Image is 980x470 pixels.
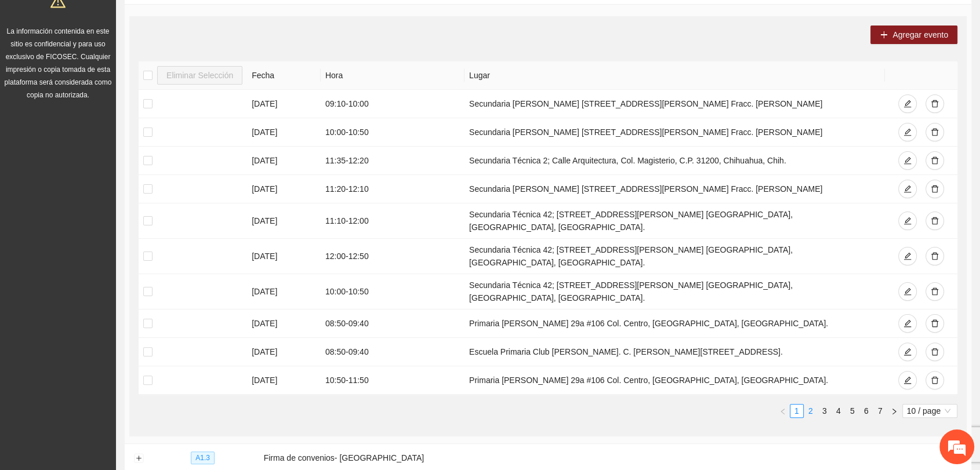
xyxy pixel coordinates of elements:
[859,404,873,418] li: 6
[818,404,832,418] li: 3
[931,348,939,357] span: delete
[903,217,912,226] span: edit
[903,348,912,357] span: edit
[887,404,901,418] li: Next Page
[6,316,221,357] textarea: Escriba su mensaje y pulse “Intro”
[903,287,912,297] span: edit
[779,408,786,415] span: left
[247,203,321,239] td: [DATE]
[190,6,218,34] div: Minimizar ventana de chat en vivo
[321,118,464,147] td: 10:00 - 10:50
[464,203,885,239] td: Secundaria Técnica 42; [STREET_ADDRESS][PERSON_NAME] [GEOGRAPHIC_DATA], [GEOGRAPHIC_DATA], [GEOGR...
[67,155,160,272] span: Estamos en línea.
[898,247,917,265] button: edit
[898,212,917,230] button: edit
[804,404,818,418] li: 2
[903,100,912,109] span: edit
[898,282,917,301] button: edit
[464,239,885,274] td: Secundaria Técnica 42; [STREET_ADDRESS][PERSON_NAME] [GEOGRAPHIC_DATA], [GEOGRAPHIC_DATA], [GEOGR...
[321,274,464,309] td: 10:00 - 10:50
[776,404,790,418] button: left
[464,366,885,395] td: Primaria [PERSON_NAME] 29a #106 Col. Centro, [GEOGRAPHIC_DATA], [GEOGRAPHIC_DATA].
[931,217,939,226] span: delete
[925,180,944,198] button: delete
[873,404,887,418] li: 7
[321,366,464,395] td: 10:50 - 11:50
[925,94,944,113] button: delete
[321,239,464,274] td: 12:00 - 12:50
[925,343,944,361] button: delete
[903,156,912,166] span: edit
[247,239,321,274] td: [DATE]
[247,366,321,395] td: [DATE]
[464,309,885,338] td: Primaria [PERSON_NAME] 29a #106 Col. Centro, [GEOGRAPHIC_DATA], [GEOGRAPHIC_DATA].
[247,175,321,203] td: [DATE]
[191,451,215,464] span: A1.3
[891,408,898,415] span: right
[898,94,917,113] button: edit
[790,404,804,418] li: 1
[321,203,464,239] td: 11:10 - 12:00
[925,212,944,230] button: delete
[157,66,242,85] button: Eliminar Selección
[776,404,790,418] li: Previous Page
[832,405,845,417] a: 4
[247,274,321,309] td: [DATE]
[903,185,912,194] span: edit
[892,28,948,41] span: Agregar evento
[818,405,831,417] a: 3
[931,287,939,297] span: delete
[931,376,939,385] span: delete
[846,405,859,417] a: 5
[832,404,845,418] li: 4
[464,147,885,175] td: Secundaria Técnica 2; Calle Arquitectura, Col. Magisterio, C.P. 31200, Chihuahua, Chih.
[902,404,957,418] div: Page Size
[898,314,917,333] button: edit
[925,123,944,141] button: delete
[845,404,859,418] li: 5
[887,404,901,418] button: right
[321,309,464,338] td: 08:50 - 09:40
[321,90,464,118] td: 09:10 - 10:00
[464,338,885,366] td: Escuela Primaria Club [PERSON_NAME]. C. [PERSON_NAME][STREET_ADDRESS].
[247,118,321,147] td: [DATE]
[931,100,939,109] span: delete
[247,338,321,366] td: [DATE]
[134,454,143,463] button: Expand row
[931,185,939,194] span: delete
[931,319,939,329] span: delete
[925,282,944,301] button: delete
[247,61,321,90] th: Fecha
[464,90,885,118] td: Secundaria [PERSON_NAME] [STREET_ADDRESS][PERSON_NAME] Fracc. [PERSON_NAME]
[464,118,885,147] td: Secundaria [PERSON_NAME] [STREET_ADDRESS][PERSON_NAME] Fracc. [PERSON_NAME]
[5,27,112,99] span: La información contenida en este sitio es confidencial y para uso exclusivo de FICOSEC. Cualquier...
[898,151,917,170] button: edit
[925,247,944,265] button: delete
[903,128,912,137] span: edit
[925,314,944,333] button: delete
[804,405,817,417] a: 2
[60,59,195,74] div: Chatee con nosotros ahora
[321,61,464,90] th: Hora
[931,252,939,261] span: delete
[870,25,957,44] button: plusAgregar evento
[931,128,939,137] span: delete
[880,31,888,40] span: plus
[903,376,912,385] span: edit
[907,405,953,417] span: 10 / page
[321,147,464,175] td: 11:35 - 12:20
[931,156,939,166] span: delete
[903,252,912,261] span: edit
[321,338,464,366] td: 08:50 - 09:40
[898,180,917,198] button: edit
[247,309,321,338] td: [DATE]
[898,343,917,361] button: edit
[898,123,917,141] button: edit
[464,274,885,309] td: Secundaria Técnica 42; [STREET_ADDRESS][PERSON_NAME] [GEOGRAPHIC_DATA], [GEOGRAPHIC_DATA], [GEOGR...
[464,61,885,90] th: Lugar
[860,405,873,417] a: 6
[925,371,944,389] button: delete
[321,175,464,203] td: 11:20 - 12:10
[903,319,912,329] span: edit
[464,175,885,203] td: Secundaria [PERSON_NAME] [STREET_ADDRESS][PERSON_NAME] Fracc. [PERSON_NAME]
